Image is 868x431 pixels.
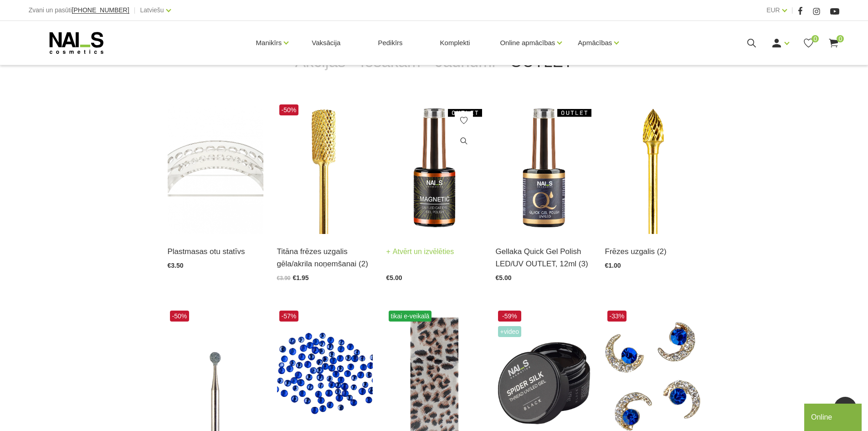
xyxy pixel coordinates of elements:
a: Titāna frēzes uzgalis gēla/akrila noņemšanai (2) [277,245,373,270]
img: Viegls un praktisks statīvs, paredzēts līdz 12 otām.Izgatavots no izturīgas plastmasas – viegli k... [168,102,263,234]
a: Pedikīrs [370,21,410,65]
a: Latviešu [140,5,164,16]
a: Atvērt un izvēlēties [386,245,454,258]
span: 0 [837,35,844,42]
span: -33% [607,311,627,322]
img: Dažādu veidu frēžu uzgaļiKomplektācija - 1 gabSmilšapapīra freēžu uzgaļi - 10gab... [605,102,701,234]
a: EUR [766,5,780,16]
a: Online apmācības [500,25,555,61]
a: Plastmasas otu statīvs [168,245,263,258]
a: Gellaka Quick Gel Polish LED/UV OUTLET, 12ml (3) [496,245,591,270]
span: -59% [498,311,522,322]
span: €5.00 [386,274,402,281]
img: Lielais elektrofrēzes titāna uzgalis gēla un akrila nagu profilakses veikšanai.... [277,102,373,234]
a: Komplekti [433,21,478,65]
a: Vaksācija [304,21,348,65]
span: -50% [170,311,190,322]
span: €5.00 [496,274,512,281]
span: | [791,5,793,16]
span: 0 [812,35,819,42]
img: Ilgnoturīga gellaka, kas sastāv no metāla mikrodaļiņām, kuras īpaša magnēta ietekmē var pārvērst ... [386,102,482,234]
span: -50% [279,104,299,115]
iframe: chat widget [804,402,863,431]
span: €3.50 [168,262,184,269]
span: | [134,5,136,16]
img: Ātri, ērti un vienkārši!Intensīvi pigmentēta gellaka, kas perfekti klājas arī vienā slānī, tādā v... [496,102,591,234]
a: Frēzes uzgalis (2) [605,245,701,258]
a: 0 [828,37,839,49]
a: 0 [803,37,814,49]
span: +Video [498,326,522,337]
div: Zvani un pasūti [29,5,129,16]
a: Manikīrs [256,25,282,61]
span: tikai e-veikalā [389,311,432,322]
a: [PHONE_NUMBER] [72,7,129,14]
span: -57% [279,311,299,322]
span: €3.90 [277,275,291,281]
a: Apmācības [578,25,612,61]
span: €1.95 [293,274,309,281]
span: €1.00 [605,262,621,269]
